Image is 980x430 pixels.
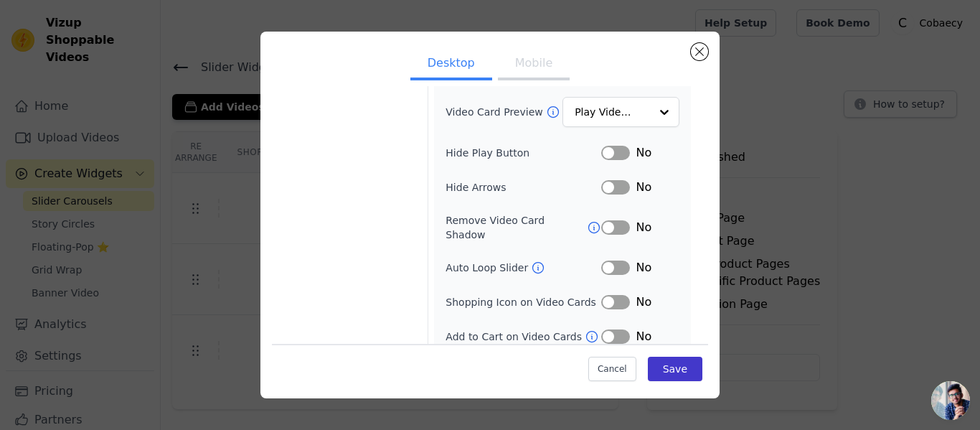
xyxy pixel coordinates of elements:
button: Cancel [588,357,636,381]
button: Mobile [498,49,570,80]
span: No [636,219,651,236]
label: Auto Loop Slider [446,261,531,275]
button: Save [648,357,702,381]
span: No [636,259,651,276]
label: Video Card Preview [446,105,545,119]
label: Hide Play Button [446,146,601,160]
label: Remove Video Card Shadow [446,213,587,242]
a: Open chat [931,381,970,420]
label: Shopping Icon on Video Cards [446,295,601,309]
label: Add to Cart on Video Cards [446,329,585,344]
label: Hide Arrows [446,180,601,195]
span: No [636,294,651,311]
button: Close modal [691,43,708,60]
span: No [636,144,651,162]
span: No [636,328,651,345]
span: No [636,179,651,196]
button: Desktop [410,49,492,80]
